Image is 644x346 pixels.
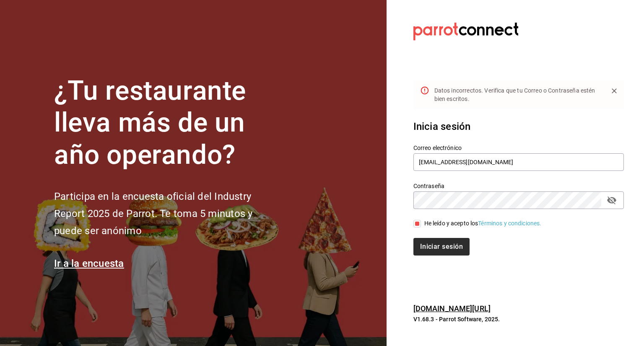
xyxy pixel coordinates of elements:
[54,188,280,239] h2: Participa en la encuesta oficial del Industry Report 2025 de Parrot. Te toma 5 minutos y puede se...
[608,85,621,97] button: Close
[54,75,280,171] h1: ¿Tu restaurante lleva más de un año operando?
[413,238,470,256] button: Iniciar sesión
[424,219,542,228] div: He leído y acepto los
[413,304,491,313] a: [DOMAIN_NAME][URL]
[434,83,601,106] div: Datos incorrectos. Verifica que tu Correo o Contraseña estén bien escritos.
[413,119,624,134] h3: Inicia sesión
[605,193,619,207] button: passwordField
[413,315,624,323] p: V1.68.3 - Parrot Software, 2025.
[478,220,541,227] a: Términos y condiciones.
[413,153,624,171] input: Ingresa tu correo electrónico
[413,145,624,150] label: Correo electrónico
[54,258,124,269] a: Ir a la encuesta
[413,183,624,188] label: Contraseña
